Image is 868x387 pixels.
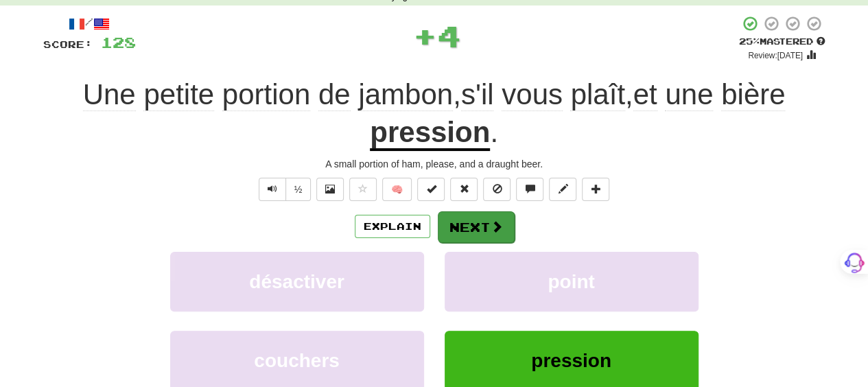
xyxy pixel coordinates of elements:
span: + [413,15,437,56]
span: une [665,78,713,111]
span: 128 [101,34,136,51]
button: Reset to 0% Mastered (alt+r) [450,178,478,201]
span: Score: [43,38,93,50]
span: pression [531,350,611,371]
button: Next [438,211,515,243]
button: Edit sentence (alt+d) [549,178,576,201]
span: et [633,78,657,111]
span: s'il [461,78,494,111]
button: Explain [355,215,430,238]
button: point [445,252,699,312]
span: plaît [570,78,624,111]
span: désactiver [249,271,344,292]
button: Ignore sentence (alt+i) [483,178,511,201]
u: pression [370,116,490,151]
button: Discuss sentence (alt+u) [516,178,543,201]
span: bière [721,78,785,111]
div: A small portion of ham, please, and a draught beer. [43,157,825,171]
span: 25 % [739,36,760,47]
span: 4 [437,19,461,53]
span: petite [143,78,214,111]
button: Play sentence audio (ctl+space) [259,178,286,201]
span: point [548,271,594,292]
button: Show image (alt+x) [316,178,344,201]
span: de [318,78,351,111]
span: vous [502,78,563,111]
span: . [490,116,498,148]
button: désactiver [170,252,424,312]
button: Set this sentence to 100% Mastered (alt+m) [417,178,445,201]
div: Mastered [739,36,825,48]
small: Review: [DATE] [748,51,803,60]
button: ½ [285,178,312,201]
span: portion [222,78,310,111]
button: Add to collection (alt+a) [582,178,609,201]
button: 🧠 [382,178,412,201]
span: Une [83,78,136,111]
span: jambon [358,78,453,111]
div: / [43,15,136,32]
button: Favorite sentence (alt+f) [349,178,377,201]
span: , , [83,78,786,111]
span: couchers [254,350,340,371]
div: Text-to-speech controls [256,178,312,201]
